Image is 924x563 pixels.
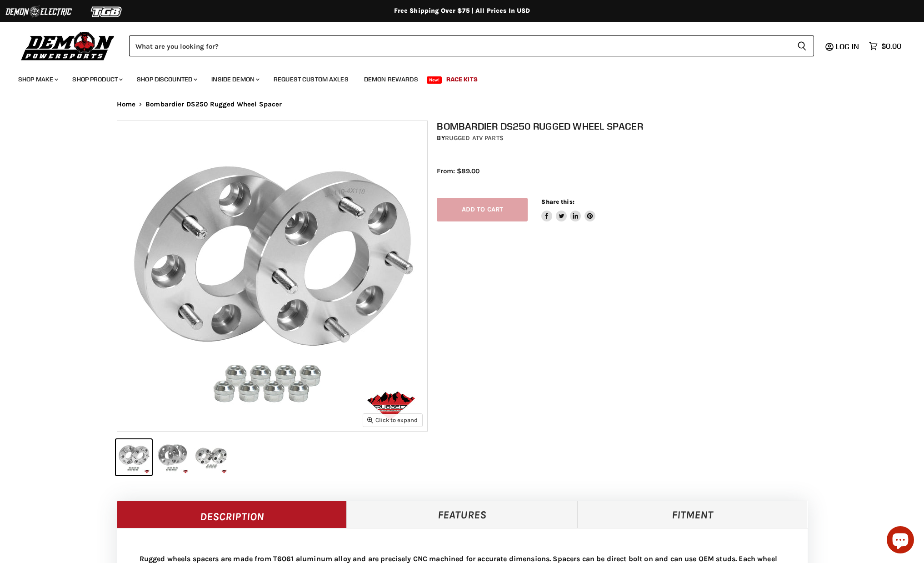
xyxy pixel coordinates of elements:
[65,70,128,89] a: Shop Product
[5,3,73,20] img: Demon Electric Logo 2
[836,42,859,51] span: Log in
[116,439,152,475] button: Bombardier DS250 Rugged Wheel Spacer thumbnail
[347,501,577,528] a: Features
[541,198,574,205] span: Share this:
[18,30,118,62] img: Demon Powersports
[99,101,826,108] nav: Breadcrumbs
[445,134,504,142] a: Rugged ATV Parts
[11,66,899,89] ul: Main menu
[155,439,190,475] button: Bombardier DS250 Rugged Wheel Spacer thumbnail
[437,167,479,175] span: From: $89.00
[193,439,229,475] button: Bombardier DS250 Rugged Wheel Spacer thumbnail
[130,70,203,89] a: Shop Discounted
[117,501,347,528] a: Description
[864,40,906,53] a: $0.00
[790,35,814,56] button: Search
[117,121,427,431] img: Bombardier DS250 Rugged Wheel Spacer
[832,42,864,50] a: Log in
[117,101,136,108] a: Home
[541,198,595,222] aside: Share this:
[363,414,422,426] button: Click to expand
[427,76,442,84] span: New!
[440,70,484,89] a: Race Kits
[437,133,817,143] div: by
[11,70,64,89] a: Shop Make
[367,417,418,423] span: Click to expand
[73,3,141,20] img: TGB Logo 2
[205,70,265,89] a: Inside Demon
[267,70,355,89] a: Request Custom Axles
[129,35,790,56] input: Search
[145,101,282,108] span: Bombardier DS250 Rugged Wheel Spacer
[99,7,826,15] div: Free Shipping Over $75 | All Prices In USD
[881,42,901,50] span: $0.00
[884,526,917,556] inbox-online-store-chat: Shopify online store chat
[357,70,425,89] a: Demon Rewards
[577,501,808,528] a: Fitment
[437,121,817,132] h1: Bombardier DS250 Rugged Wheel Spacer
[129,35,814,56] form: Product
